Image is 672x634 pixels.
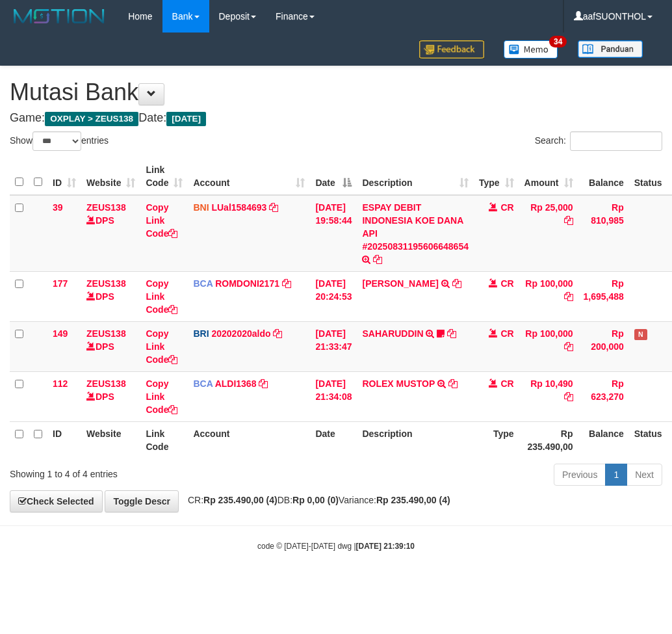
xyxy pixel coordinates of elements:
a: Copy Link Code [146,328,177,365]
th: Status [629,421,667,458]
th: Date [310,421,357,458]
th: Link Code [140,421,188,458]
a: Copy SAHARUDDIN to clipboard [447,328,456,339]
th: ID [47,421,81,458]
th: Website: activate to sort column ascending [81,158,140,195]
a: ZEUS138 [86,328,126,339]
img: Feedback.jpg [419,40,484,59]
a: ESPAY DEBIT INDONESIA KOE DANA API #20250831195606648654 [362,202,469,252]
a: ALDI1368 [215,378,257,389]
span: CR [500,328,513,339]
td: DPS [81,321,140,371]
div: Showing 1 to 4 of 4 entries [10,462,270,481]
td: Rp 810,985 [578,195,629,272]
span: CR [500,378,513,389]
img: MOTION_logo.png [10,7,109,26]
span: BNI [193,202,209,213]
th: Website [81,421,140,458]
h1: Mutasi Bank [10,79,662,105]
label: Search: [535,131,662,151]
span: 177 [53,278,68,289]
td: Rp 1,695,488 [578,271,629,321]
h4: Game: Date: [10,112,662,125]
span: [DATE] [166,112,206,126]
a: Copy ROMDONI2171 to clipboard [282,278,291,289]
a: Copy Rp 10,490 to clipboard [564,391,573,402]
th: Type [474,421,519,458]
a: Copy ESPAY DEBIT INDONESIA KOE DANA API #20250831195606648654 to clipboard [373,254,382,265]
span: CR [500,202,513,213]
a: 1 [605,464,627,486]
span: Has Note [634,329,647,340]
td: Rp 10,490 [519,371,578,421]
td: DPS [81,271,140,321]
th: Status [629,158,667,195]
td: Rp 100,000 [519,321,578,371]
a: Copy Link Code [146,378,177,415]
a: ZEUS138 [86,202,126,213]
a: 34 [494,33,568,66]
label: Show entries [10,131,109,151]
span: CR [500,278,513,289]
td: Rp 25,000 [519,195,578,272]
td: [DATE] 20:24:53 [310,271,357,321]
a: Copy LUal1584693 to clipboard [269,202,278,213]
th: Description: activate to sort column ascending [357,158,474,195]
th: Balance [578,421,629,458]
a: 20202020aldo [211,328,270,339]
strong: [DATE] 21:39:10 [356,542,415,551]
input: Search: [570,131,662,151]
a: Copy ROLEX MUSTOP to clipboard [448,378,458,389]
small: code © [DATE]-[DATE] dwg | [257,542,415,551]
th: Type: activate to sort column ascending [474,158,519,195]
td: [DATE] 19:58:44 [310,195,357,272]
span: BCA [193,278,213,289]
span: 149 [53,328,68,339]
a: ZEUS138 [86,278,126,289]
th: Description [357,421,474,458]
select: Showentries [32,131,81,151]
strong: Rp 235.490,00 (4) [376,495,450,505]
img: Button%20Memo.svg [504,40,558,59]
th: ID: activate to sort column ascending [47,158,81,195]
strong: Rp 0,00 (0) [292,495,339,505]
th: Date: activate to sort column descending [310,158,357,195]
th: Account: activate to sort column ascending [188,158,310,195]
a: Copy Link Code [146,278,177,315]
a: Next [627,464,662,486]
img: panduan.png [578,40,643,58]
th: Balance [578,158,629,195]
a: Copy ALDI1368 to clipboard [259,378,268,389]
strong: Rp 235.490,00 (4) [203,495,278,505]
th: Rp 235.490,00 [519,421,578,458]
span: 39 [53,202,63,213]
a: Copy Rp 25,000 to clipboard [564,215,573,226]
a: Toggle Descr [105,490,179,512]
a: Previous [554,464,606,486]
a: ROLEX MUSTOP [362,378,435,389]
a: SAHARUDDIN [362,328,423,339]
a: Copy Rp 100,000 to clipboard [564,341,573,352]
span: 112 [53,378,68,389]
th: Account [188,421,310,458]
a: Copy Rp 100,000 to clipboard [564,291,573,302]
td: [DATE] 21:34:08 [310,371,357,421]
span: OXPLAY > ZEUS138 [45,112,138,126]
a: ZEUS138 [86,378,126,389]
a: Copy Link Code [146,202,177,239]
a: [PERSON_NAME] [362,278,438,289]
a: LUal1584693 [211,202,266,213]
td: DPS [81,371,140,421]
td: Rp 100,000 [519,271,578,321]
td: Rp 200,000 [578,321,629,371]
th: Amount: activate to sort column ascending [519,158,578,195]
span: 34 [549,36,567,47]
td: [DATE] 21:33:47 [310,321,357,371]
span: CR: DB: Variance: [181,495,450,505]
span: BCA [193,378,213,389]
td: Rp 623,270 [578,371,629,421]
th: Link Code: activate to sort column ascending [140,158,188,195]
a: Copy 20202020aldo to clipboard [273,328,282,339]
td: DPS [81,195,140,272]
a: Check Selected [10,490,103,512]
